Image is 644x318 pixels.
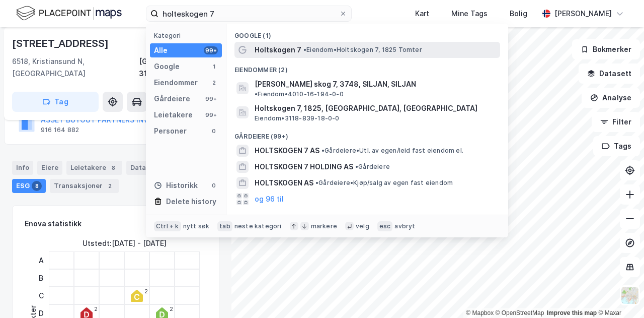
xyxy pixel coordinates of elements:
div: C [35,287,47,304]
div: Delete history [166,196,216,208]
a: Mapbox [466,309,494,316]
div: [PERSON_NAME] [554,8,612,20]
span: Eiendom • Holtskogen 7, 1825 Tomter [303,46,422,54]
a: OpenStreetMap [496,309,544,316]
div: 2 [144,288,148,294]
img: logo.f888ab2527a4732fd821a326f86c7f29.svg [16,5,122,22]
div: 0 [210,181,218,189]
span: Gårdeiere • Utl. av egen/leid fast eiendom el. [321,147,463,155]
div: 8 [108,163,118,173]
span: Holtskogen 7 [255,44,301,56]
div: Ctrl + k [154,221,181,231]
div: Historikk [154,179,198,192]
div: Google [154,60,180,73]
div: 99+ [204,46,218,54]
div: neste kategori [234,222,282,230]
div: 1 [210,62,218,71]
div: 2 [94,306,98,312]
div: nytt søk [183,222,210,230]
button: Filter [592,112,640,132]
div: Alle [154,44,168,56]
input: Søk på adresse, matrikkel, gårdeiere, leietakere eller personer [158,6,339,21]
div: Google (1) [226,24,508,42]
span: • [355,163,358,170]
span: Eiendom • 4010-16-194-0-0 [255,90,344,98]
div: 8 [32,181,42,191]
button: Analyse [582,88,640,108]
button: Tags [593,136,640,156]
button: Tag [12,92,99,112]
div: A [35,251,47,269]
div: Eiere [37,161,62,175]
span: • [321,147,325,154]
div: 2 [170,306,173,312]
div: Transaksjoner [50,179,119,193]
div: 0 [210,127,218,135]
div: tab [217,221,232,231]
span: Gårdeiere [355,163,390,171]
span: HOLTSKOGEN AS [255,177,313,189]
div: 6518, Kristiansund N, [GEOGRAPHIC_DATA] [12,55,139,80]
div: Leietakere [154,109,193,121]
span: HOLTSKOGEN 7 AS [255,145,319,157]
button: og 96 til [255,193,284,205]
div: esc [377,221,393,231]
div: Bolig [510,8,527,20]
button: Datasett [579,63,640,84]
div: Eiendommer [154,77,198,89]
div: Leietakere [66,161,122,175]
div: avbryt [394,222,415,230]
iframe: Chat Widget [594,270,644,318]
a: Improve this map [547,309,597,316]
span: • [255,90,258,98]
div: Mine Tags [451,8,488,20]
div: Datasett [126,161,176,175]
div: markere [311,222,337,230]
span: Holtskogen 7, 1825, [GEOGRAPHIC_DATA], [GEOGRAPHIC_DATA] [255,102,496,114]
div: 2 [105,181,115,191]
div: 99+ [204,95,218,103]
span: Gårdeiere • Kjøp/salg av egen fast eiendom [315,179,453,187]
div: Gårdeiere (99+) [226,124,508,143]
span: [PERSON_NAME] skog 7, 3748, SILJAN, SILJAN [255,78,416,90]
div: [STREET_ADDRESS] [12,35,111,51]
div: 916 164 882 [41,126,79,134]
span: HOLTSKOGEN 7 HOLDING AS [255,161,353,173]
div: Enova statistikk [25,218,82,230]
span: • [303,46,306,53]
span: Eiendom • 3118-839-18-0-0 [255,114,340,122]
div: 99+ [204,111,218,119]
div: velg [356,222,369,230]
div: B [35,269,47,287]
div: Eiendommer (2) [226,58,508,76]
div: Leietakere (99+) [226,207,508,225]
div: Utstedt : [DATE] - [DATE] [83,237,167,249]
button: Bokmerker [572,39,640,59]
span: • [315,179,318,186]
div: ESG [12,179,46,193]
div: Gårdeiere [154,93,190,105]
div: Kart [415,8,429,20]
div: 2 [210,79,218,87]
div: Kategori [154,32,222,39]
div: Kontrollprogram for chat [594,270,644,318]
div: [GEOGRAPHIC_DATA], 31/3 [139,55,219,80]
div: Info [12,161,33,175]
div: Personer [154,125,187,137]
